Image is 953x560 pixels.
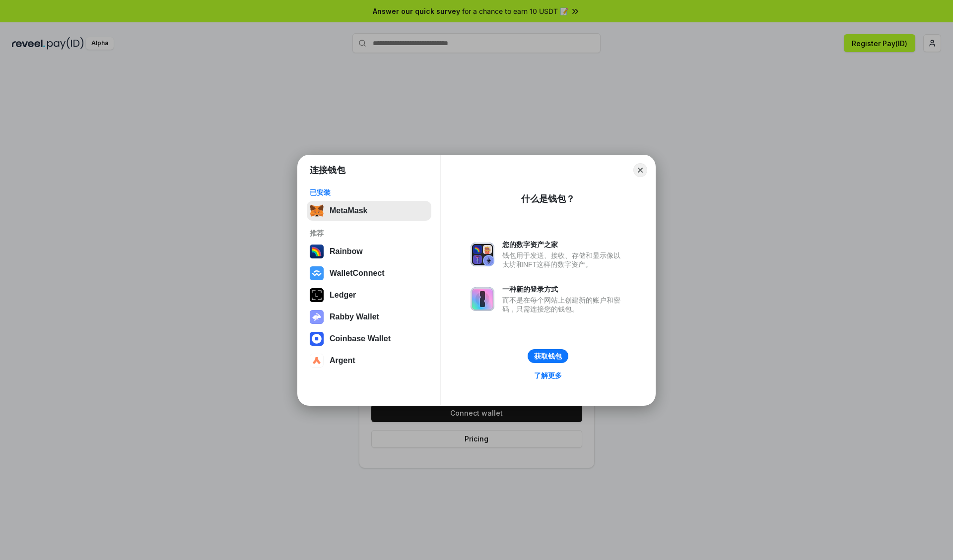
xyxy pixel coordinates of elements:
[534,371,562,380] div: 了解更多
[310,229,428,238] div: 推荐
[502,296,625,313] div: 而不是在每个网站上创建新的账户和密码，只需连接您的钱包。
[330,334,391,343] div: Coinbase Wallet
[307,307,431,327] button: Rabby Wallet
[471,287,494,311] img: svg+xml,%3Csvg%20xmlns%3D%22http%3A%2F%2Fwww.w3.org%2F2000%2Fsvg%22%20fill%3D%22none%22%20viewBox...
[633,163,647,177] button: Close
[330,312,379,321] div: Rabby Wallet
[307,242,431,261] button: Rainbow
[471,243,494,266] img: svg+xml,%3Csvg%20xmlns%3D%22http%3A%2F%2Fwww.w3.org%2F2000%2Fsvg%22%20fill%3D%22none%22%20viewBox...
[307,351,431,371] button: Argent
[310,204,324,218] img: svg+xml,%3Csvg%20fill%3D%22none%22%20height%3D%2233%22%20viewBox%3D%220%200%2035%2033%22%20width%...
[330,269,385,278] div: WalletConnect
[307,263,431,283] button: WalletConnect
[310,188,428,197] div: 已安装
[330,247,363,256] div: Rainbow
[502,285,625,294] div: 一种新的登录方式
[310,332,324,346] img: svg+xml,%3Csvg%20width%3D%2228%22%20height%3D%2228%22%20viewBox%3D%220%200%2028%2028%22%20fill%3D...
[310,288,324,302] img: svg+xml,%3Csvg%20xmlns%3D%22http%3A%2F%2Fwww.w3.org%2F2000%2Fsvg%22%20width%3D%2228%22%20height%3...
[307,201,431,221] button: MetaMask
[521,193,575,205] div: 什么是钱包？
[528,369,568,382] a: 了解更多
[330,206,367,215] div: MetaMask
[310,310,324,324] img: svg+xml,%3Csvg%20xmlns%3D%22http%3A%2F%2Fwww.w3.org%2F2000%2Fsvg%22%20fill%3D%22none%22%20viewBox...
[307,329,431,349] button: Coinbase Wallet
[310,266,324,280] img: svg+xml,%3Csvg%20width%3D%2228%22%20height%3D%2228%22%20viewBox%3D%220%200%2028%2028%22%20fill%3D...
[310,354,324,368] img: svg+xml,%3Csvg%20width%3D%2228%22%20height%3D%2228%22%20viewBox%3D%220%200%2028%2028%22%20fill%3D...
[502,251,625,269] div: 钱包用于发送、接收、存储和显示像以太坊和NFT这样的数字资产。
[330,356,355,365] div: Argent
[502,240,625,249] div: 您的数字资产之家
[330,291,356,300] div: Ledger
[528,349,568,363] button: 获取钱包
[310,245,324,258] img: svg+xml,%3Csvg%20width%3D%22120%22%20height%3D%22120%22%20viewBox%3D%220%200%20120%20120%22%20fil...
[310,164,345,176] h1: 连接钱包
[534,352,562,361] div: 获取钱包
[307,285,431,305] button: Ledger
